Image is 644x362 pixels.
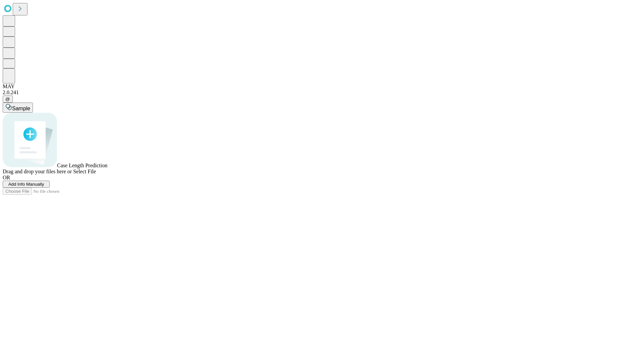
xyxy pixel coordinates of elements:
span: Case Length Prediction [57,163,107,168]
span: @ [5,97,10,102]
span: Select File [73,169,96,174]
span: Add Info Manually [8,182,44,187]
span: OR [3,175,10,180]
button: Add Info Manually [3,181,50,188]
div: MAY [3,83,641,89]
button: Sample [3,103,33,113]
div: 2.0.241 [3,89,641,96]
span: Sample [12,106,30,111]
button: @ [3,96,13,103]
span: Drag and drop your files here or [3,169,72,174]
